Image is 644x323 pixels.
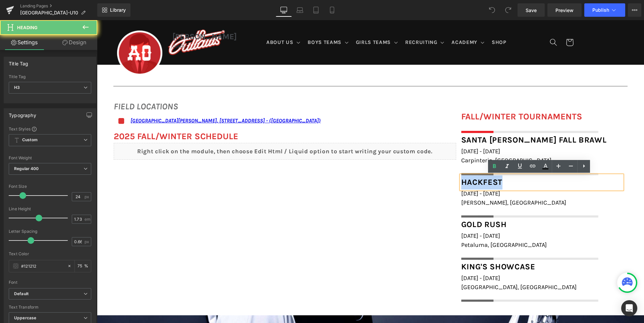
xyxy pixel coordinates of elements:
span: [DATE] - [DATE] [364,170,403,177]
span: [DATE] - [DATE] [364,127,403,135]
div: Line Height [9,207,91,211]
span: px [85,239,90,244]
span: px [85,195,90,199]
div: Font [9,280,91,285]
a: Design [50,35,99,50]
a: Desktop [276,3,292,17]
b: 2025 FALL/WINTER Schedule [17,111,141,121]
a: Mobile [324,3,340,17]
button: Publish [584,3,625,17]
button: Undo [485,3,499,17]
span: Library [110,7,126,13]
div: Font Size [9,184,91,189]
div: Typography [9,109,36,118]
b: H3 [14,85,20,90]
i: FIELD LOCATIONS [17,81,81,92]
span: Save [526,7,537,14]
div: Text Transform [9,305,91,310]
span: em [85,217,90,221]
a: [GEOGRAPHIC_DATA][PERSON_NAME], [STREET_ADDRESS] - ([GEOGRAPHIC_DATA]) [34,97,224,104]
a: Preview [547,3,582,17]
span: Gold Rush [364,200,410,209]
div: Text Styles [9,126,91,131]
div: Letter Spacing [9,229,91,234]
font: FALL/WINTER TOURNAMENTS [364,91,485,102]
span: Heading [17,25,38,30]
button: More [628,3,641,17]
span: Carpinteria, [GEOGRAPHIC_DATA] [364,137,454,144]
a: Tablet [308,3,324,17]
div: Font Weight [9,156,91,160]
span: Hackfest [364,157,406,167]
b: Custom [22,137,38,143]
i: Default [14,291,29,297]
div: Text Color [9,252,91,256]
div: % [75,260,91,272]
span: Petaluma, [GEOGRAPHIC_DATA] [364,221,450,228]
span: Preview [555,7,574,14]
input: Color [21,262,64,270]
div: Open Intercom Messenger [621,300,637,316]
span: [GEOGRAPHIC_DATA], [GEOGRAPHIC_DATA] [364,263,480,271]
div: Title Tag [9,57,29,66]
b: Santa [PERSON_NAME] Fall Brawl [364,115,510,124]
h1: [PERSON_NAME] [75,10,176,22]
b: Uppercase [14,315,36,320]
a: New Library [97,3,130,17]
a: Laptop [292,3,308,17]
span: Publish [592,7,609,13]
i: Coach [75,23,88,29]
span: [PERSON_NAME], [GEOGRAPHIC_DATA] [364,179,469,186]
a: Landing Pages [20,3,97,9]
b: Regular 400 [14,166,39,171]
span: [DATE] - [DATE] [364,254,403,262]
span: King's Showcase [364,242,438,251]
button: Redo [501,3,515,17]
div: Title Tag [9,74,91,79]
span: [GEOGRAPHIC_DATA]-U10 [20,10,78,15]
span: [DATE] - [DATE] [364,212,403,219]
